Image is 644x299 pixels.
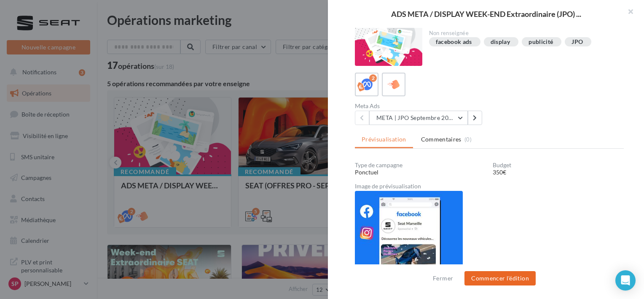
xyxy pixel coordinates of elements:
[464,271,536,285] button: Commencer l'édition
[429,22,617,28] div: Description
[572,39,583,45] div: JPO
[355,162,486,168] div: Type de campagne
[355,183,624,189] div: Image de prévisualisation
[421,135,462,144] span: Commentaires
[615,270,636,291] div: Open Intercom Messenger
[369,111,468,125] button: META | JPO Septembre 2025 - Lead Ads
[429,30,617,37] div: Non renseignée
[491,39,510,45] div: display
[391,10,581,18] span: ADS META / DISPLAY WEEK-END Extraordinaire (JPO) ...
[369,74,377,82] div: 2
[464,136,472,143] span: (0)
[529,39,553,45] div: publicité
[429,273,456,283] button: Fermer
[493,162,624,168] div: Budget
[355,191,463,285] img: 9f62aebfd21fa4f93db7bbc86508fce5.jpg
[355,168,486,177] div: Ponctuel
[355,103,486,109] div: Meta Ads
[436,39,472,45] div: facebook ads
[493,168,624,177] div: 350€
